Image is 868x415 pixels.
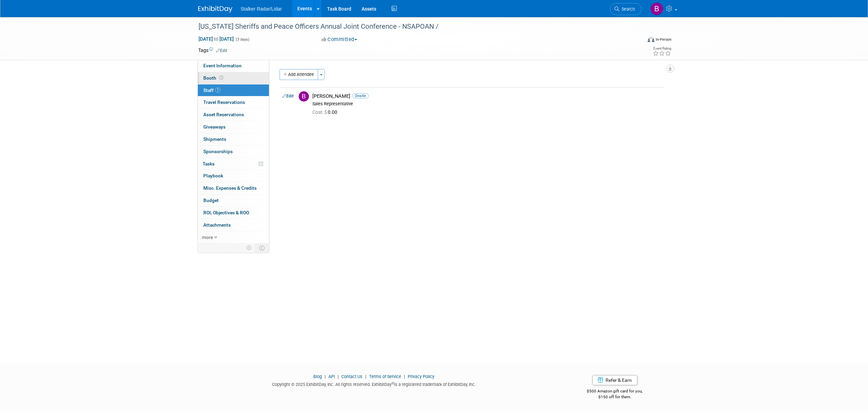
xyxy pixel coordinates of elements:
span: ROI, Objectives & ROO [203,210,249,215]
img: Brooke Journet [650,2,663,15]
span: more [202,235,213,240]
span: Cost: $ [312,109,328,115]
span: Misc. Expenses & Credits [203,185,257,191]
a: Travel Reservations [198,96,269,108]
div: Copyright © 2025 ExhibitDay, Inc. All rights reserved. ExhibitDay is a registered trademark of Ex... [198,380,550,388]
a: Staff1 [198,84,269,96]
span: Travel Reservations [203,99,245,105]
td: Tags [198,47,227,54]
span: | [364,374,368,379]
span: Staff [203,88,220,93]
a: Edit [282,94,294,98]
span: 0.00 [312,109,340,115]
sup: ® [392,381,394,385]
span: (3 days) [235,37,249,42]
span: Tasks [203,161,215,166]
div: [PERSON_NAME] [312,93,662,99]
a: Giveaways [198,121,269,133]
span: Budget [203,198,219,203]
td: Personalize Event Tab Strip [243,243,255,252]
a: Sponsorships [198,146,269,158]
img: B.jpg [299,91,309,102]
div: $500 Amazon gift card for you, [560,384,670,400]
div: [US_STATE] Sheriffs and Peace Officers Annual Joint Conference - NSAPOAN / [196,21,631,33]
div: In-Person [655,37,672,42]
a: ROI, Objectives & ROO [198,207,269,219]
div: $150 off for them. [560,394,670,400]
span: | [336,374,340,379]
span: Shipments [203,136,226,142]
a: Shipments [198,133,269,145]
button: Add Attendee [280,69,318,80]
span: Onsite [352,93,369,98]
a: Event Information [198,60,269,72]
td: Toggle Event Tabs [255,243,269,252]
a: Misc. Expenses & Credits [198,182,269,194]
span: Giveaways [203,124,226,130]
span: Asset Reservations [203,112,244,117]
span: Sponsorships [203,149,233,154]
a: Tasks [198,158,269,170]
div: Event Rating [653,47,671,50]
span: Stalker Radar/Lidar [241,6,282,12]
a: API [328,374,335,379]
span: Attachments [203,222,231,228]
div: Sales Representative [312,101,662,107]
a: Edit [216,48,227,53]
img: Format-Inperson.png [648,37,654,42]
a: Refer & Earn [592,375,637,385]
a: Privacy Policy [408,374,434,379]
a: Attachments [198,219,269,231]
span: Booth [203,75,225,81]
a: Contact Us [341,374,363,379]
a: Blog [313,374,322,379]
button: Committed [319,36,360,43]
a: Asset Reservations [198,109,269,121]
a: Booth [198,72,269,84]
span: Search [619,6,635,12]
div: Event Format [601,36,672,46]
span: to [213,36,219,42]
span: Event Information [203,63,242,68]
a: Search [610,3,641,15]
a: more [198,231,269,243]
span: 1 [215,88,220,93]
span: [DATE] [DATE] [198,36,234,42]
span: | [402,374,407,379]
a: Playbook [198,170,269,182]
img: ExhibitDay [198,6,232,13]
span: Booth not reserved yet [218,75,225,80]
a: Terms of Service [369,374,401,379]
a: Budget [198,195,269,206]
span: Playbook [203,173,223,178]
span: | [323,374,327,379]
